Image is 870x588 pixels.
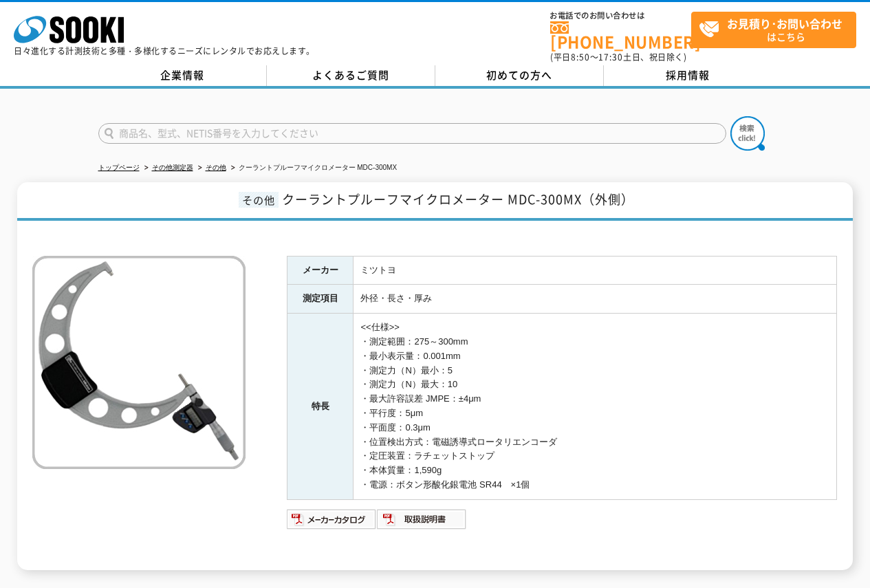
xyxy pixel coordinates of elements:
li: クーラントプルーフマイクロメーター MDC-300MX [228,161,398,175]
a: トップページ [98,164,140,171]
span: その他 [239,192,279,208]
img: 取扱説明書 [377,508,467,530]
strong: お見積り･お問い合わせ [727,15,842,32]
span: 8:50 [571,51,590,63]
a: その他測定器 [152,164,193,171]
a: [PHONE_NUMBER] [550,21,691,50]
a: メーカーカタログ [287,517,377,527]
span: (平日 ～ 土日、祝日除く) [550,51,686,63]
img: btn_search.png [730,116,765,151]
a: 採用情報 [604,65,772,86]
th: 測定項目 [287,285,354,314]
a: 取扱説明書 [377,517,467,527]
a: その他 [206,164,226,171]
input: 商品名、型式、NETIS番号を入力してください [98,123,726,144]
span: クーラントプルーフマイクロメーター MDC-300MX（外側） [282,190,634,208]
td: 外径・長さ・厚み [354,285,837,314]
a: 企業情報 [98,65,267,86]
img: メーカーカタログ [287,508,377,530]
td: <<仕様>> ・測定範囲：275～300mm ・最小表示量：0.001mm ・測定力（N）最小：5 ・測定力（N）最大：10 ・最大許容誤差 JMPE：±4μm ・平行度：5μm ・平面度：0.... [354,314,837,500]
span: お電話でのお問い合わせは [550,12,691,20]
a: 初めての方へ [435,65,604,86]
span: 17:30 [598,51,623,63]
a: お見積り･お問い合わせはこちら [691,12,856,48]
p: 日々進化する計測技術と多種・多様化するニーズにレンタルでお応えします。 [14,47,315,55]
th: メーカー [287,256,354,285]
span: 初めての方へ [486,67,552,83]
td: ミツトヨ [354,256,837,285]
img: クーラントプルーフマイクロメーター MDC-300MX [32,256,246,469]
span: はこちら [699,12,856,47]
a: よくあるご質問 [267,65,435,86]
th: 特長 [287,314,354,500]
